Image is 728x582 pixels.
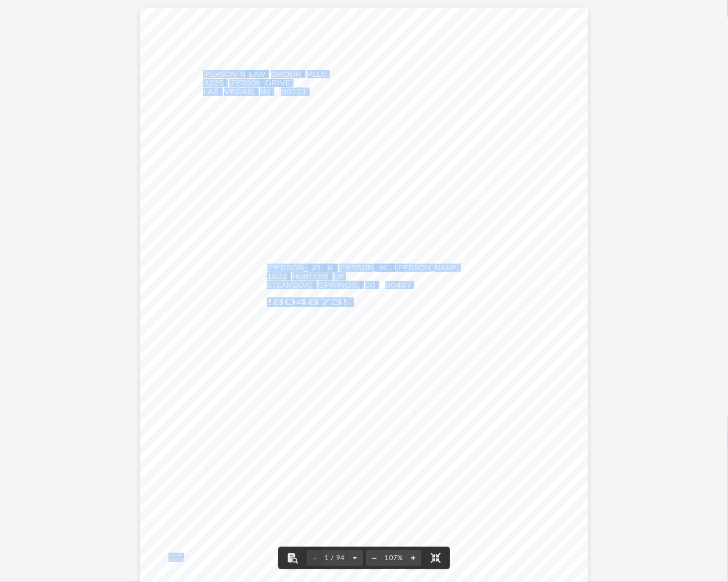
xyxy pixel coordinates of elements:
div: Preview [158,79,698,370]
span: 1822 [267,273,287,280]
span: DR [334,273,344,280]
span: CO [365,282,375,289]
span: & [329,264,333,271]
span: [PERSON_NAME] [339,264,401,271]
span: [PERSON_NAME] [267,264,335,271]
span: [PERSON_NAME] [396,264,459,271]
span: R. [313,264,324,271]
span: 80487 [386,282,412,289]
span: K. [380,264,391,271]
span: !804873! [267,298,348,307]
span: STEAMBOAT [267,282,313,289]
span: SPRINGS, [318,282,360,289]
span: HUNTERS [292,273,329,280]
